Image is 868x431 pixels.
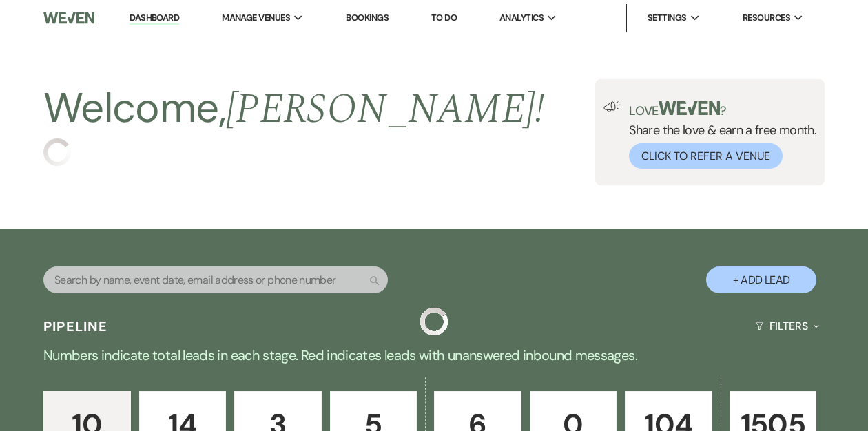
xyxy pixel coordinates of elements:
[431,12,457,23] a: To Do
[43,3,94,32] img: Weven Logo
[706,266,816,293] button: + Add Lead
[43,266,388,293] input: Search by name, event date, email address or phone number
[499,11,544,25] span: Analytics
[621,101,816,169] div: Share the love & earn a free month.
[346,12,389,23] a: Bookings
[43,317,108,336] h3: Pipeline
[603,101,621,112] img: loud-speaker-illustration.svg
[420,308,448,335] img: loading spinner
[226,78,544,141] span: [PERSON_NAME] !
[222,11,290,25] span: Manage Venues
[750,308,825,344] button: Filters
[648,11,687,25] span: Settings
[629,143,783,169] button: Click to Refer a Venue
[43,79,544,138] h2: Welcome,
[629,101,816,117] p: Love ?
[43,138,71,166] img: loading spinner
[659,101,720,115] img: weven-logo-green.svg
[743,11,790,25] span: Resources
[130,12,179,25] a: Dashboard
